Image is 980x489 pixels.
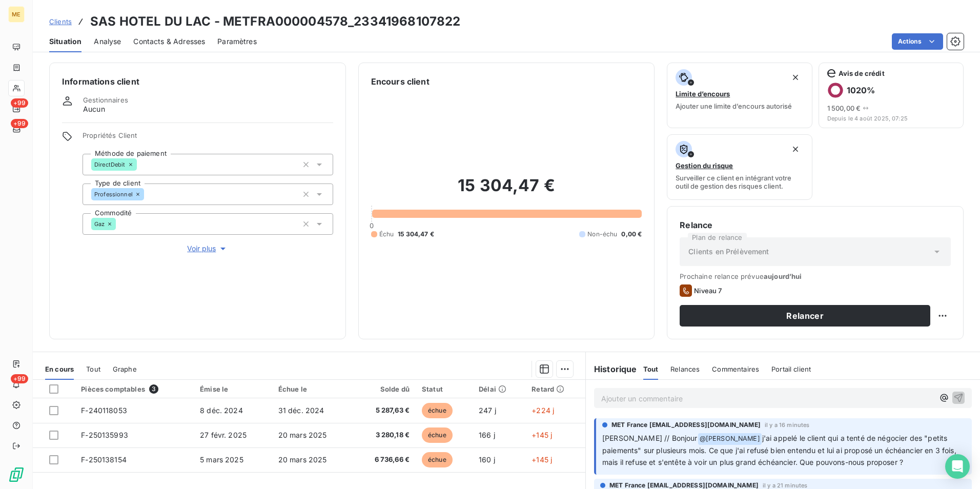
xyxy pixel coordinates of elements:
span: Propriétés Client [83,131,333,146]
span: Clients en Prélèvement [688,247,769,257]
div: ME [8,6,25,23]
span: 247 j [479,406,496,415]
span: +145 j [532,431,552,439]
h6: Historique [586,363,637,375]
span: Échu [379,230,394,239]
span: Voir plus [187,243,228,254]
span: +99 [11,119,28,128]
span: 3 [149,384,158,394]
h3: SAS HOTEL DU LAC - METFRA000004578_23341968107822 [90,12,460,31]
span: F-240118053 [81,406,127,415]
span: Niveau 7 [694,287,722,295]
span: [PERSON_NAME] // Bonjour [602,434,698,442]
span: 20 mars 2025 [278,431,327,439]
div: Échue le [278,385,347,393]
span: F-250138154 [81,455,127,464]
span: Portail client [771,365,811,373]
span: Limite d’encours [676,90,730,98]
span: Prochaine relance prévue [680,272,951,280]
span: Avis de crédit [839,69,885,77]
span: Analyse [94,36,121,47]
span: Surveiller ce client en intégrant votre outil de gestion des risques client. [676,174,803,190]
span: 6 736,66 € [359,455,410,465]
span: En cours [45,365,74,373]
span: 0,00 € [621,230,642,239]
span: j'ai appelé le client qui a tenté de négocier des "petits paiements" sur plusieurs mois. Ce que j... [602,434,961,466]
span: 8 déc. 2024 [200,406,243,415]
span: Aucun [83,104,105,114]
img: Logo LeanPay [8,466,25,483]
span: il y a 21 minutes [763,482,808,488]
span: Contacts & Adresses [133,36,205,47]
button: Limite d’encoursAjouter une limite d’encours autorisé [667,63,812,128]
span: 160 j [479,455,495,464]
span: échue [422,452,453,467]
span: +145 j [532,455,552,464]
span: 5 mars 2025 [200,455,243,464]
button: Actions [892,33,943,50]
span: Commentaires [712,365,759,373]
span: Paramètres [217,36,257,47]
a: +99 [8,100,24,117]
span: échue [422,403,453,418]
span: Gestionnaires [83,96,128,104]
span: 0 [370,221,374,230]
button: Relancer [680,305,930,327]
input: Ajouter une valeur [144,190,152,199]
span: Ajouter une limite d’encours autorisé [676,102,792,110]
span: échue [422,427,453,443]
a: Clients [49,16,72,27]
span: F-250135993 [81,431,128,439]
h6: 1020 % [847,85,875,95]
div: Délai [479,385,519,393]
button: Voir plus [83,243,333,254]
span: Gaz [94,221,105,227]
span: 1 500,00 € [827,104,861,112]
span: aujourd’hui [764,272,802,280]
div: Statut [422,385,466,393]
div: Pièces comptables [81,384,188,394]
span: +99 [11,98,28,108]
span: Gestion du risque [676,161,733,170]
h6: Relance [680,219,951,231]
span: Graphe [113,365,137,373]
span: il y a 16 minutes [765,422,810,428]
span: Clients [49,17,72,26]
a: +99 [8,121,24,137]
span: +224 j [532,406,554,415]
h6: Encours client [371,75,430,88]
span: DirectDebit [94,161,126,168]
span: Professionnel [94,191,133,197]
span: 166 j [479,431,495,439]
div: Open Intercom Messenger [945,454,970,479]
span: Relances [670,365,700,373]
div: Émise le [200,385,266,393]
span: Tout [86,365,100,373]
input: Ajouter une valeur [116,219,124,229]
span: 15 304,47 € [398,230,434,239]
span: 27 févr. 2025 [200,431,247,439]
span: +99 [11,374,28,383]
span: Tout [643,365,659,373]
span: 31 déc. 2024 [278,406,324,415]
input: Ajouter une valeur [137,160,145,169]
h6: Informations client [62,75,333,88]
span: 3 280,18 € [359,430,410,440]
div: Solde dû [359,385,410,393]
span: Non-échu [587,230,617,239]
span: MET France [EMAIL_ADDRESS][DOMAIN_NAME] [611,420,761,430]
span: 20 mars 2025 [278,455,327,464]
h2: 15 304,47 € [371,175,642,206]
span: Situation [49,36,81,47]
div: Retard [532,385,579,393]
span: Depuis le 4 août 2025, 07:25 [827,115,955,121]
button: Gestion du risqueSurveiller ce client en intégrant votre outil de gestion des risques client. [667,134,812,200]
span: 5 287,63 € [359,405,410,416]
span: @ [PERSON_NAME] [698,433,762,445]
